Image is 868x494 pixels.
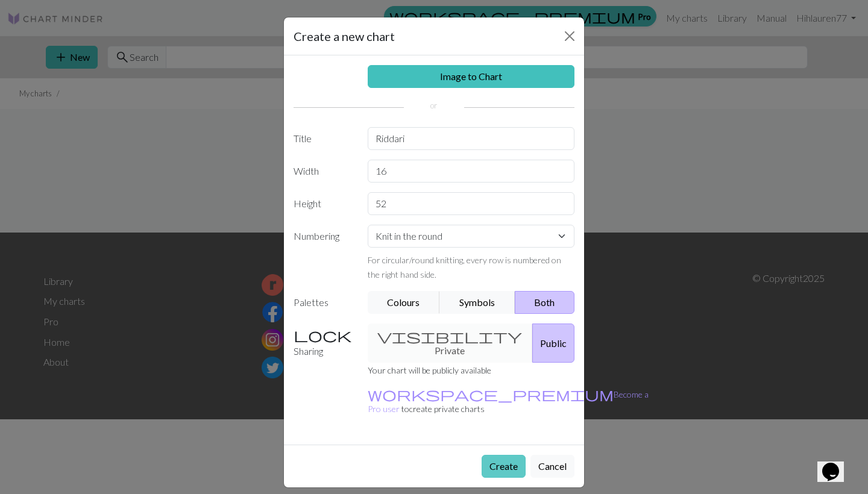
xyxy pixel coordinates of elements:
label: Title [286,127,360,150]
label: Width [286,160,360,183]
a: Image to Chart [368,65,575,88]
button: Both [515,291,575,314]
label: Height [286,192,360,215]
button: Public [532,324,574,363]
button: Create [482,455,526,478]
span: workspace_premium [368,386,614,402]
a: Become a Pro user [368,389,649,414]
small: to create private charts [368,389,649,414]
label: Sharing [286,324,360,363]
button: Cancel [530,455,574,478]
label: Palettes [286,291,360,314]
button: Close [560,27,579,46]
small: Your chart will be publicly available [368,365,491,375]
button: Symbols [439,291,515,314]
small: For circular/round knitting, every row is numbered on the right hand side. [368,255,561,280]
button: Colours [368,291,441,314]
iframe: chat widget [817,446,856,482]
label: Numbering [286,225,360,281]
h5: Create a new chart [294,27,395,45]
